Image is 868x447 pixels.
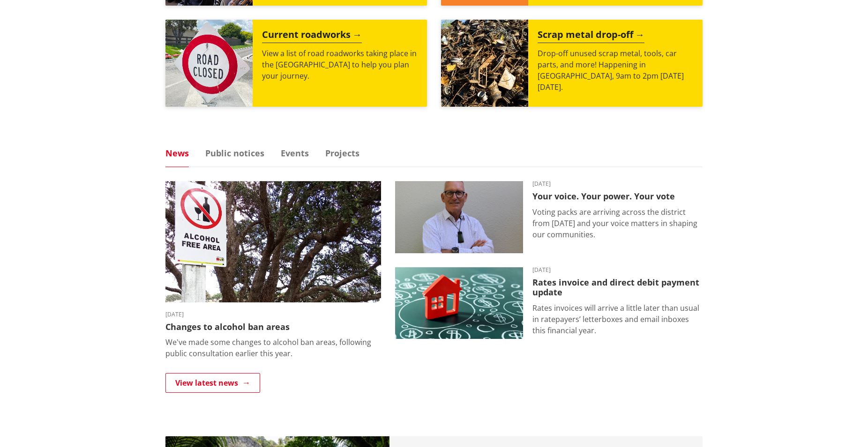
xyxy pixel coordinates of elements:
img: Craig Hobbs [395,181,523,253]
img: rates image [395,267,523,339]
p: View a list of road roadworks taking place in the [GEOGRAPHIC_DATA] to help you plan your journey. [262,48,418,81]
h3: Rates invoice and direct debit payment update [532,278,703,298]
a: [DATE] Changes to alcohol ban areas We've made some changes to alcohol ban areas, following publi... [165,181,381,359]
img: Alcohol Control Bylaw adopted - August 2025 (2) [165,181,381,302]
p: Rates invoices will arrive a little later than usual in ratepayers’ letterboxes and email inboxes... [532,302,703,336]
a: [DATE] Your voice. Your power. Your vote Voting packs are arriving across the district from [DATE... [395,181,703,253]
time: [DATE] [532,267,703,273]
a: Projects [325,149,359,157]
a: [DATE] Rates invoice and direct debit payment update Rates invoices will arrive a little later th... [395,267,703,339]
img: Road closed sign [165,20,253,107]
a: Current roadworks View a list of road roadworks taking place in the [GEOGRAPHIC_DATA] to help you... [165,20,427,107]
iframe: Messenger Launcher [825,408,859,441]
a: View latest news [165,373,260,393]
time: [DATE] [532,181,703,187]
time: [DATE] [165,312,381,317]
h2: Current roadworks [262,29,362,43]
img: Scrap metal collection [441,20,528,107]
h3: Changes to alcohol ban areas [165,322,381,332]
p: We've made some changes to alcohol ban areas, following public consultation earlier this year. [165,337,381,359]
h3: Your voice. Your power. Your vote [532,191,703,202]
p: Drop-off unused scrap metal, tools, car parts, and more! Happening in [GEOGRAPHIC_DATA], 9am to 2... [538,48,693,93]
a: Events [281,149,309,157]
h2: Scrap metal drop-off [538,29,644,43]
a: A massive pile of rusted scrap metal, including wheels and various industrial parts, under a clea... [441,20,703,107]
p: Voting packs are arriving across the district from [DATE] and your voice matters in shaping our c... [532,206,703,240]
a: News [165,149,189,157]
a: Public notices [205,149,264,157]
